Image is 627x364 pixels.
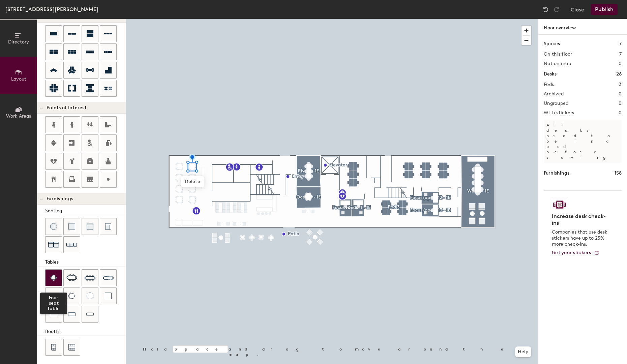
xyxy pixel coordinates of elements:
[45,236,62,253] button: Couch (x2)
[553,6,560,13] img: Redo
[100,269,117,286] button: Ten seat table
[544,91,564,97] h2: Archived
[68,344,75,351] img: Six seat booth
[50,311,57,317] img: Table (1x2)
[63,339,80,356] button: Six seat booth
[45,207,126,215] div: Seating
[105,223,112,230] img: Couch (corner)
[552,250,599,256] a: Get your stickers
[86,311,94,317] img: Table (1x4)
[544,70,557,78] h1: Desks
[552,229,609,247] p: Companies that use desk stickers have up to 25% more check-ins.
[619,110,622,116] h2: 0
[538,19,627,35] h1: Floor overview
[45,259,126,266] div: Tables
[181,176,204,187] span: Delete
[50,274,57,281] img: Four seat table
[66,240,77,250] img: Couch (x3)
[5,5,98,13] div: [STREET_ADDRESS][PERSON_NAME]
[47,105,87,111] span: Points of Interest
[105,293,112,299] img: Table (1x1)
[544,101,569,106] h2: Ungrouped
[100,287,117,304] button: Table (1x1)
[45,287,62,304] button: Four seat round table
[51,344,57,351] img: Four seat booth
[571,4,584,15] button: Close
[552,250,591,255] span: Get your stickers
[11,76,26,82] span: Layout
[68,311,76,317] img: Table (1x3)
[87,293,93,299] img: Table (round)
[542,6,549,13] img: Undo
[544,40,560,48] h1: Spaces
[544,170,569,177] h1: Furnishings
[68,293,76,299] img: Six seat round table
[45,269,62,286] button: Four seat tableFour seat table
[552,199,567,210] img: Sticker logo
[82,269,98,286] button: Eight seat table
[8,39,29,45] span: Directory
[619,61,622,66] h2: 0
[50,293,57,299] img: Four seat round table
[100,218,117,235] button: Couch (corner)
[85,272,95,283] img: Eight seat table
[45,218,62,235] button: Stool
[50,223,57,230] img: Stool
[6,113,31,119] span: Work Areas
[544,61,571,66] h2: Not on map
[48,239,59,250] img: Couch (x2)
[63,236,80,253] button: Couch (x3)
[616,70,622,78] h1: 26
[544,120,622,163] p: All desks need to be in a pod before saving
[552,213,609,226] h4: Increase desk check-ins
[45,339,62,356] button: Four seat booth
[63,306,80,323] button: Table (1x3)
[66,274,77,281] img: Six seat table
[619,40,622,48] h1: 7
[515,346,531,357] button: Help
[591,4,618,15] button: Publish
[82,287,98,304] button: Table (round)
[619,82,622,87] h2: 3
[619,101,622,106] h2: 0
[63,287,80,304] button: Six seat round table
[619,91,622,97] h2: 0
[82,218,98,235] button: Couch (middle)
[544,82,554,87] h2: Pods
[619,52,622,57] h2: 7
[63,218,80,235] button: Cushion
[87,223,93,230] img: Couch (middle)
[615,170,622,177] h1: 158
[544,110,574,116] h2: With stickers
[544,52,572,57] h2: On this floor
[68,223,75,230] img: Cushion
[63,269,80,286] button: Six seat table
[82,306,98,323] button: Table (1x4)
[103,272,114,283] img: Ten seat table
[45,328,126,335] div: Booths
[45,306,62,323] button: Table (1x2)
[47,196,73,202] span: Furnishings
